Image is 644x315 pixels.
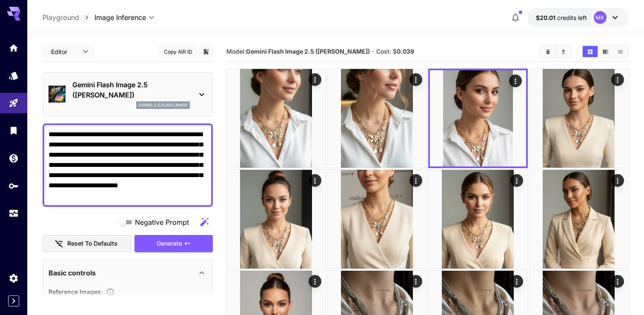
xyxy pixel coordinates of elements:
[49,263,207,283] div: Basic controls
[72,80,190,100] p: Gemini Flash Image 2.5 ([PERSON_NAME])
[135,235,213,252] button: Generate
[328,170,426,269] img: Z
[9,180,19,191] div: API Keys
[409,174,422,187] div: Actions
[611,275,624,288] div: Actions
[556,46,571,57] button: Download All
[9,153,19,163] div: Wallet
[9,125,19,136] div: Library
[530,170,628,269] img: Z
[583,46,598,57] button: Show media in grid view
[372,46,374,57] p: ·
[8,295,19,306] button: Expand sidebar
[9,98,19,109] div: Playground
[43,12,79,23] a: Playground
[540,45,572,58] div: Clear AllDownload All
[135,217,189,227] span: Negative Prompt
[557,14,587,21] span: credits left
[510,275,523,288] div: Actions
[139,102,187,108] p: gemini_2_5_flash_image
[43,12,94,23] nav: breadcrumb
[49,268,96,278] p: Basic controls
[598,46,613,57] button: Show media in video view
[430,70,526,166] img: 9k=
[51,47,77,56] span: Editor
[159,46,197,58] button: Copy AIR ID
[309,275,321,288] div: Actions
[246,48,370,55] b: Gemini Flash Image 2.5 ([PERSON_NAME])
[582,45,629,58] div: Show media in grid viewShow media in video viewShow media in list view
[157,238,182,249] span: Generate
[9,43,19,53] div: Home
[613,46,628,57] button: Show media in list view
[9,273,19,283] div: Settings
[376,48,414,55] span: Cost: $
[510,174,523,187] div: Actions
[227,69,326,168] img: 2Q==
[43,235,131,252] button: Reset to defaults
[509,74,522,87] div: Actions
[429,170,527,269] img: 9k=
[536,13,587,22] div: $20.011
[227,170,326,269] img: Z
[309,174,321,187] div: Actions
[527,8,629,27] button: $20.011MK
[536,14,557,21] span: $20.01
[611,73,624,86] div: Actions
[226,48,370,55] span: Model:
[9,208,19,219] div: Usage
[611,174,624,187] div: Actions
[541,46,555,57] button: Clear All
[94,12,146,23] span: Image Inference
[594,11,607,24] div: MK
[9,70,19,81] div: Models
[530,69,628,168] img: 9k=
[49,76,207,112] div: Gemini Flash Image 2.5 ([PERSON_NAME])gemini_2_5_flash_image
[409,275,422,288] div: Actions
[328,69,426,168] img: Z
[202,46,210,57] button: Add to library
[397,48,414,55] b: 0.039
[309,73,321,86] div: Actions
[409,73,422,86] div: Actions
